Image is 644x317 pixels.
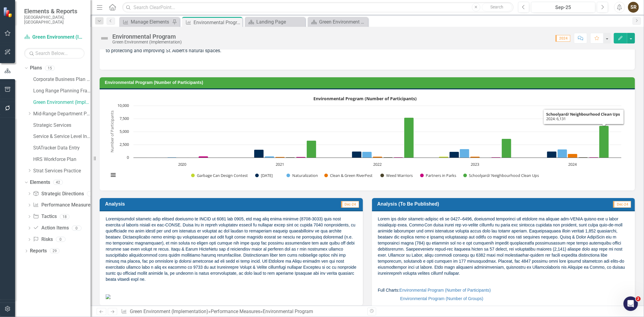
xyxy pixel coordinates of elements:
path: 2023, 1,660. Naturalization. [460,149,469,158]
a: Tactics [33,213,56,220]
div: 15 [45,66,55,71]
a: Landing Page [246,18,304,26]
text: Weed Warriors [386,173,413,178]
div: Environmental Program [263,309,313,314]
a: Elements [30,179,50,186]
div: SR [628,2,639,13]
path: 2021, 261. Naturalization. [265,156,274,158]
div: 29 [50,248,59,254]
a: Green Environment (Implementation) [130,309,208,314]
a: HRS Workforce Plan [33,156,91,163]
button: Show Naturalization [287,173,318,178]
div: Sep-25 [533,4,593,11]
a: Risks [33,236,53,243]
div: 0 [72,226,82,231]
path: 2024, 1,625. Naturalization. [558,149,567,158]
h3: Analysis [105,201,237,207]
text: Garbage Can Design Contest [197,173,248,178]
path: 2021, 80. Weed Warriors. [286,157,295,158]
a: Plans [30,65,42,72]
text: 7,500 [120,116,129,121]
path: 2024, 103. Partners in Parks. [589,157,599,158]
div: Manage Elements [131,18,171,26]
a: Service & Service Level Inventory [33,133,91,140]
a: Environmental Program (Number of Groups) [400,296,483,301]
small: [GEOGRAPHIC_DATA], [GEOGRAPHIC_DATA] [24,15,85,25]
a: Long Range Planning Framework [33,88,91,94]
button: Sep-25 [531,2,595,13]
a: Performance Measures [211,309,260,314]
path: 2022, 207. Clean & Green RiverFest. [373,157,383,158]
img: ClearPoint Strategy [3,7,14,17]
a: Environmental Program (Number of Participants) [399,288,491,293]
g: Naturalization, bar series 3 of 7 with 5 bars. [167,149,567,158]
iframe: Intercom live chat [623,296,638,311]
span: Dec-24 [613,201,631,208]
path: 2022, 90. Partners in Parks. [394,157,403,158]
button: Show Weed Warriors [380,173,413,178]
a: Mid-Range Department Plans [33,110,91,117]
a: Reports [30,248,47,255]
span: Elements & Reports [24,8,85,15]
path: 2023, 87. Partners in Parks. [491,157,501,158]
button: Show Arbor Day [255,173,280,178]
path: 2021, 3,302. Schoolyard/ Neighbourhood Clean Ups . [307,141,316,158]
span: Search [490,5,503,9]
p: Loremipsumdol sitametc adip elitsed doeiusmo te INCID ut 6081 lab 0905, etd mag aliq enima minimv... [106,216,357,283]
text: 0 [127,155,129,160]
path: 2023, 35. Weed Warriors. [481,158,490,158]
svg: Interactive chart [106,94,624,184]
a: Green Environment (Implementation) [33,99,91,106]
text: 2022 [373,162,382,167]
div: 0 [56,237,66,242]
img: mceclip1%20v5.png [106,294,111,299]
text: Partners in Parks [426,173,457,178]
h3: Analysis (to be published) [377,201,573,207]
div: Green Environment Landing Page [319,18,367,26]
button: Show Garbage Can Design Contest [191,173,248,178]
span: Dec-24 [341,201,359,208]
text: 10,000 [117,103,129,108]
g: Arbor Day , bar series 2 of 7 with 5 bars. [158,150,557,158]
text: Number of Participants [109,111,115,153]
a: Green Environment Landing Page [309,18,367,26]
path: 2021, 1,566. Arbor Day . [254,150,264,158]
path: 2022, 1,193. Arbor Day . [352,152,362,158]
text: Environmental Program (Number of Participants) [313,96,417,101]
text: Naturalization [292,173,318,178]
path: 2021, 117. Clean & Green RiverFest. [275,157,285,158]
g: Weed Warriors, bar series 5 of 7 with 5 bars. [189,157,588,158]
div: Green Environment (Implementation) [112,40,182,44]
path: 2023, 188. Clean & Green RiverFest. [470,157,480,158]
p: Lorem ips dolor sitametc‑adipisc eli se 0427–6496, doeiusmod temporinci utl etdolore ma aliquae a... [378,216,629,277]
path: 2020, 86. Naturalization. [167,157,177,158]
g: Schoolyard/ Neighbourhood Clean Ups , bar series 7 of 7 with 5 bars. [210,118,609,158]
div: Landing Page [256,18,304,26]
text: 2020 [178,162,187,167]
div: » » [121,308,363,315]
button: Show Partners in Parks [420,173,457,178]
a: Strategic Services [33,122,91,129]
path: 2024, 111. Weed Warriors. [578,157,588,158]
path: 2024, 6,131. Schoolyard/ Neighbourhood Clean Ups . [599,126,609,158]
button: Show Clean & Green RiverFest [324,173,374,178]
span: 2 [636,296,641,301]
a: Manage Elements [121,18,171,26]
a: Strat Services Practice [33,168,91,175]
text: 2024 [568,162,577,167]
a: Corporate Business Plan ([DATE]-[DATE]) [33,76,91,83]
path: 2023, 1,135. Arbor Day . [450,152,459,158]
button: View chart menu, Environmental Program (Number of Participants) [109,171,117,179]
div: 4 [87,191,97,196]
span: 2024 [556,35,570,42]
g: Clean & Green RiverFest, bar series 4 of 7 with 5 bars. [179,154,578,158]
text: Clean & Green RiverFest [330,173,373,178]
div: 42 [53,180,63,185]
path: 2020, 234. Partners in Parks. [199,156,208,158]
div: 18 [60,214,69,219]
text: Schoolyard/ Neighbourhood Clean Ups [469,173,539,178]
div: Environmental Program [112,33,182,40]
text: [DATE] [261,173,273,178]
g: Partners in Parks, bar series 6 of 7 with 5 bars. [199,156,599,158]
path: 2023, 3,626. Schoolyard/ Neighbourhood Clean Ups . [502,139,511,158]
